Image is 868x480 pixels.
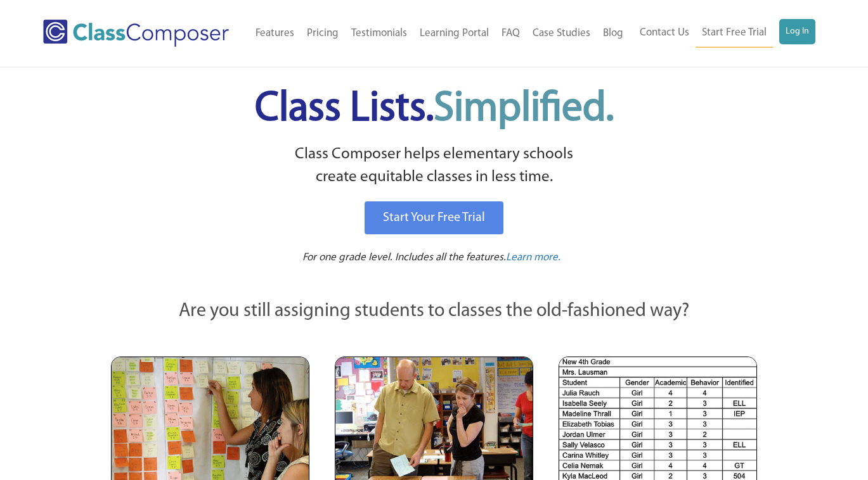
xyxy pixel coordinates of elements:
[434,89,614,130] span: Simplified.
[413,20,495,47] a: Learning Portal
[526,20,597,47] a: Case Studies
[249,20,301,47] a: Features
[506,252,560,263] span: Learn more.
[633,19,696,47] a: Contact Us
[365,201,503,234] a: Start Your Free Trial
[248,20,629,47] nav: Header Menu
[506,250,560,266] a: Learn more.
[345,20,413,47] a: Testimonials
[302,252,506,263] span: For one grade level. Includes all the features.
[255,89,614,130] span: Class Lists.
[109,143,760,189] p: Class Composer helps elementary schools create equitable classes in less time.
[301,20,345,47] a: Pricing
[383,212,485,224] span: Start Your Free Trial
[630,19,815,47] nav: Header Menu
[495,20,526,47] a: FAQ
[111,298,758,325] p: Are you still assigning students to classes the old-fashioned way?
[696,19,773,47] a: Start Free Trial
[597,20,630,47] a: Blog
[779,19,815,44] a: Log In
[43,20,229,47] img: Class Composer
